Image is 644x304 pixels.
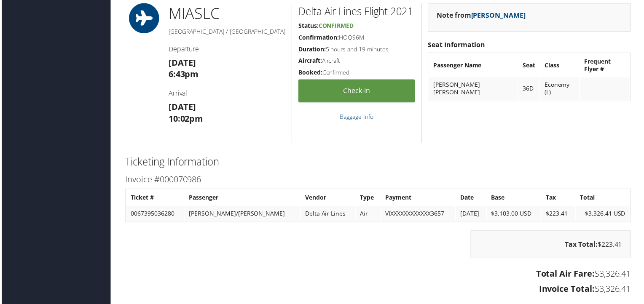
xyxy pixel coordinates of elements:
[488,191,542,206] th: Base
[382,207,456,222] td: VIXXXXXXXXXXXX3657
[437,11,527,20] strong: Note from
[124,175,633,187] h3: Invoice #000070986
[382,191,456,206] th: Payment
[430,54,519,77] th: Passenger Name
[298,34,416,42] h5: HOQ96M
[319,22,354,30] span: Confirmed
[126,191,183,206] th: Ticket #
[356,207,381,222] td: Air
[184,207,300,222] td: [PERSON_NAME]/[PERSON_NAME]
[488,207,542,222] td: $3,103.00 USD
[168,102,196,113] strong: [DATE]
[301,191,355,206] th: Vendor
[457,207,487,222] td: [DATE]
[520,78,541,101] td: 36D
[430,78,519,101] td: [PERSON_NAME] [PERSON_NAME]
[298,80,416,103] a: Check-in
[184,191,300,206] th: Passenger
[543,191,577,206] th: Tax
[298,34,339,42] strong: Confirmation:
[542,54,581,77] th: Class
[168,114,203,125] strong: 10:02pm
[124,269,633,281] h3: $3,326.41
[537,269,596,281] strong: Total Air Fare:
[577,191,631,206] th: Total
[168,3,285,24] h1: MIA SLC
[429,40,486,50] strong: Seat Information
[301,207,355,222] td: Delta Air Lines
[566,241,599,251] strong: Tax Total:
[298,69,322,77] strong: Booked:
[472,11,527,20] a: [PERSON_NAME]
[543,207,577,222] td: $223.41
[168,45,285,54] h4: Departure
[457,191,487,206] th: Date
[168,57,196,69] strong: [DATE]
[542,78,581,101] td: Economy (L)
[168,89,285,99] h4: Arrival
[298,22,319,30] strong: Status:
[126,207,183,222] td: 0067395036280
[124,156,633,170] h2: Ticketing Information
[298,45,416,54] h5: 5 hours and 19 minutes
[520,54,541,77] th: Seat
[298,5,416,19] h2: Delta Air Lines Flight 2021
[298,69,416,77] h5: Confirmed
[356,191,381,206] th: Type
[298,45,326,53] strong: Duration:
[586,85,627,93] div: --
[168,69,198,80] strong: 6:43pm
[472,232,633,260] div: $223.41
[577,207,631,222] td: $3,326.41 USD
[540,285,596,296] strong: Invoice Total:
[340,113,374,121] a: Baggage Info
[582,54,631,77] th: Frequent Flyer #
[298,57,322,65] strong: Aircraft:
[298,57,416,65] h5: Aircraft
[124,285,633,296] h3: $3,326.41
[168,28,285,36] h5: [GEOGRAPHIC_DATA] / [GEOGRAPHIC_DATA]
